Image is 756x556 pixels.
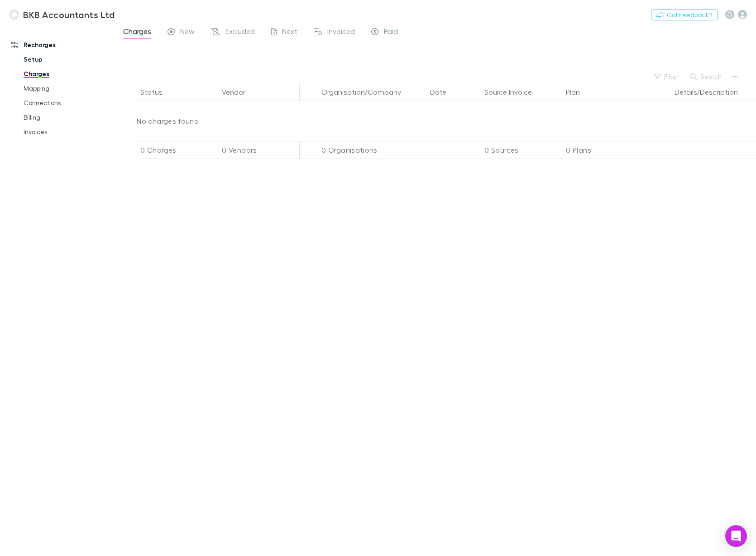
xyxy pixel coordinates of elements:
[675,83,749,101] button: Details/Description
[140,83,173,101] button: Status
[686,71,727,82] button: Search
[566,83,591,101] button: Plan
[384,27,398,39] span: Paid
[318,141,426,159] div: 0 Organisations
[123,27,151,39] span: Charges
[282,27,297,39] span: Next
[115,101,213,141] p: No charges found
[218,141,300,159] div: 0 Vendors
[14,81,113,96] a: Mapping
[562,141,671,159] div: 0 Plans
[651,10,718,20] button: Got Feedback?
[481,141,562,159] div: 0 Sources
[725,525,747,547] div: Open Intercom Messenger
[2,38,113,52] a: Recharges
[225,27,255,39] span: Excluded
[180,27,195,39] span: New
[430,83,457,101] button: Date
[4,4,120,25] a: BKB Accountants Ltd
[321,83,412,101] button: Organisation/Company
[137,141,218,159] div: 0 Charges
[23,9,115,20] h3: BKB Accountants Ltd
[327,27,355,39] span: Invoiced
[9,9,19,20] img: BKB Accountants Ltd's Logo
[14,96,113,110] a: Connections
[14,125,113,139] a: Invoices
[222,83,256,101] button: Vendor
[650,71,684,82] button: Filter
[14,67,113,81] a: Charges
[14,110,113,125] a: Billing
[484,83,543,101] button: Source Invoice
[14,52,113,67] a: Setup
